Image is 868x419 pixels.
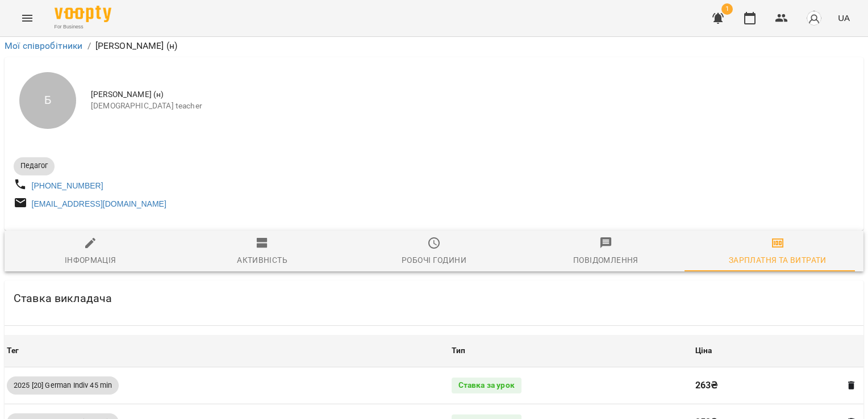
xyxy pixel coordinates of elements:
nav: breadcrumb [5,39,863,53]
span: Педагог [14,161,55,171]
div: Ставка за урок [452,378,521,393]
button: Видалити [844,378,859,393]
button: Menu [14,5,41,32]
li: / [87,39,91,53]
h6: Ставка викладача [14,290,112,307]
div: Робочі години [402,253,466,267]
th: Ціна [693,335,863,367]
a: [PHONE_NUMBER] [32,181,103,190]
span: 2025 [20] German Indiv 45 min [7,380,119,391]
span: [PERSON_NAME] (н) [91,89,854,100]
img: avatar_s.png [806,10,822,26]
a: Мої співробітники [5,40,83,51]
div: Активність [237,253,287,267]
span: UA [838,12,850,24]
div: Зарплатня та Витрати [729,253,827,267]
p: [PERSON_NAME] (н) [95,39,178,53]
div: Інформація [65,253,116,267]
a: [EMAIL_ADDRESS][DOMAIN_NAME] [32,199,166,208]
button: UA [833,7,854,28]
img: Voopty Logo [55,6,111,22]
span: 1 [721,3,733,15]
span: For Business [55,23,111,31]
th: Тип [449,335,693,367]
div: Повідомлення [573,253,639,267]
span: [DEMOGRAPHIC_DATA] teacher [91,100,854,112]
div: Б [19,72,76,129]
p: 263 ₴ [695,379,836,392]
th: Тег [5,335,449,367]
